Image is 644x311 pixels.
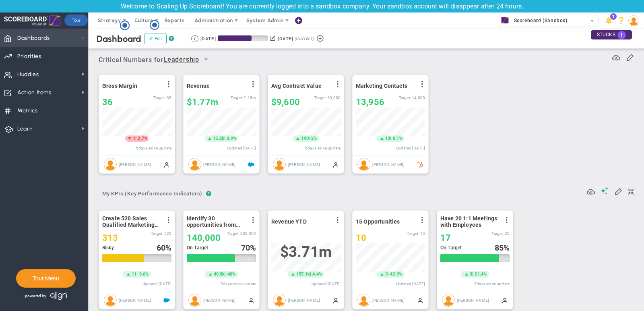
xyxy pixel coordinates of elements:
span: 140,000 [187,233,221,243]
span: [PERSON_NAME] [372,298,405,302]
span: Strategy [98,17,121,23]
span: On Target [440,245,462,251]
span: Edit or Add Critical Numbers [626,53,634,61]
span: Target: [491,231,504,236]
button: Tour Menu [30,275,62,282]
span: select [586,15,598,27]
span: 2 [474,282,477,286]
span: Updated [DATE] [227,146,256,150]
span: 60 [157,243,165,253]
span: 70 [241,243,250,253]
span: Refresh Data [587,187,595,195]
span: 36 [102,97,113,107]
span: [PERSON_NAME] [203,162,235,166]
span: | [225,272,226,277]
span: [PERSON_NAME] [119,162,151,166]
span: Scoreboard (Sandbox) [510,15,568,26]
span: Action Items [17,84,52,101]
li: Help & Frequently Asked Questions (FAQ) [615,12,627,29]
span: 5 [305,146,308,150]
span: | [390,136,391,141]
button: My KPIs (Key Performance Indicators) [99,187,206,201]
span: Updated [DATE] [312,282,341,286]
span: My KPIs (Key Performance Indicators) [99,187,206,200]
span: Updated [DATE] [142,282,171,286]
span: Manually Updated [502,297,508,303]
span: Target: [151,231,163,236]
span: System Admin [246,17,284,23]
img: 33489.Company.photo [500,15,510,25]
span: | [309,136,310,141]
span: Dashboards [17,30,50,47]
span: Critical Numbers for [99,53,215,68]
span: 15.2k [213,135,224,142]
span: 2% [311,136,317,141]
span: 17 [440,233,451,243]
span: | [136,272,138,277]
span: 2 [221,282,223,286]
span: 3.6% [139,272,149,277]
span: Dashboard [97,33,141,44]
span: | [388,272,389,277]
span: 40.0k [214,271,225,278]
img: 193898.Person.photo [628,15,639,26]
span: Manually Updated [417,297,423,303]
span: Target: [399,95,411,100]
div: % [157,243,172,252]
span: 10 [356,233,366,243]
span: 15 [420,231,425,236]
img: Hannah Dogru [273,294,286,307]
span: [PERSON_NAME] [288,298,320,302]
span: 1 [133,135,135,142]
span: Target: [314,95,326,100]
span: | [135,136,136,141]
span: 13 [385,135,390,142]
div: [DATE] [200,35,216,42]
img: Jane Wilson [357,158,370,171]
span: 13,956 [356,97,384,107]
span: (Current) [295,35,314,42]
span: Manually Updated [163,161,170,168]
span: Leadership [163,55,199,65]
span: 3 [470,271,472,278]
span: 520 [164,231,171,236]
span: Revenue [187,83,210,89]
span: days since update [138,146,171,150]
img: Hannah Dogru [357,294,370,307]
span: Target: [153,95,165,100]
img: Hannah Dogru [104,294,117,307]
span: Create 520 Sales Qualified Marketing Leads [102,215,161,228]
span: Identify 30 opportunities from SmithCo resulting in $200K new sales [187,215,245,228]
span: Manually Updated [332,161,339,168]
span: Marketing Contacts [356,83,407,89]
span: select [199,53,213,66]
button: Go to previous period [191,35,198,42]
span: Target: [227,231,239,236]
span: 35 [167,95,171,100]
div: Powered by Align [16,290,102,302]
span: | [472,272,473,277]
span: Manually Updated [248,297,254,303]
span: Administration [194,17,233,23]
span: Suggestions (AI Feature) [601,187,609,195]
span: 4.4% [312,272,322,277]
img: Katie Williams [273,158,286,171]
img: Tom Johnson [188,158,201,171]
span: Updated [DATE] [396,146,425,150]
span: Have 20 1:1 Meetings with Employees [440,215,499,228]
span: [PERSON_NAME] [372,162,405,166]
img: Hannah Dogru [442,294,455,307]
span: Target: [407,231,419,236]
span: Manually Updated [332,297,339,303]
span: 14,000 [412,95,425,100]
span: 200,000 [240,231,256,236]
img: Hannah Dogru [188,294,201,307]
span: [PERSON_NAME] [203,298,235,302]
span: 15 Opportunities [356,218,400,225]
span: Priorities [17,48,41,65]
span: 85 [495,243,504,253]
span: Target: [231,95,243,100]
span: Metrics [17,102,38,119]
span: 42.9% [390,272,402,277]
span: $1,773,579 [187,97,218,107]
